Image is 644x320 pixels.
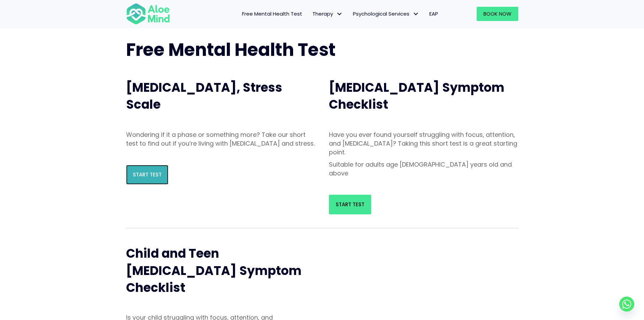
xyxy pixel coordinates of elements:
a: Whatsapp [619,297,634,312]
p: Suitable for adults age [DEMOGRAPHIC_DATA] years old and above [329,160,518,178]
span: Free Mental Health Test [242,10,302,17]
span: Therapy: submenu [335,9,344,19]
span: EAP [429,10,438,17]
span: [MEDICAL_DATA] Symptom Checklist [329,79,504,113]
a: TherapyTherapy: submenu [307,7,348,21]
span: Psychological Services [353,10,419,17]
span: Free Mental Health Test [126,37,336,62]
span: [MEDICAL_DATA], Stress Scale [126,79,282,113]
nav: Menu [179,7,443,21]
a: EAP [424,7,443,21]
span: Start Test [133,171,162,178]
span: Therapy [312,10,343,17]
p: Have you ever found yourself struggling with focus, attention, and [MEDICAL_DATA]? Taking this sh... [329,130,518,157]
span: Psychological Services: submenu [411,9,421,19]
span: Child and Teen [MEDICAL_DATA] Symptom Checklist [126,245,302,296]
a: Psychological ServicesPsychological Services: submenu [348,7,424,21]
img: Aloe mind Logo [126,3,170,25]
a: Free Mental Health Test [237,7,307,21]
a: Start Test [126,165,168,185]
span: Start Test [336,201,364,208]
a: Book Now [477,7,518,21]
span: Book Now [483,10,511,17]
p: Wondering if it a phase or something more? Take our short test to find out if you’re living with ... [126,130,315,148]
a: Start Test [329,195,371,214]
